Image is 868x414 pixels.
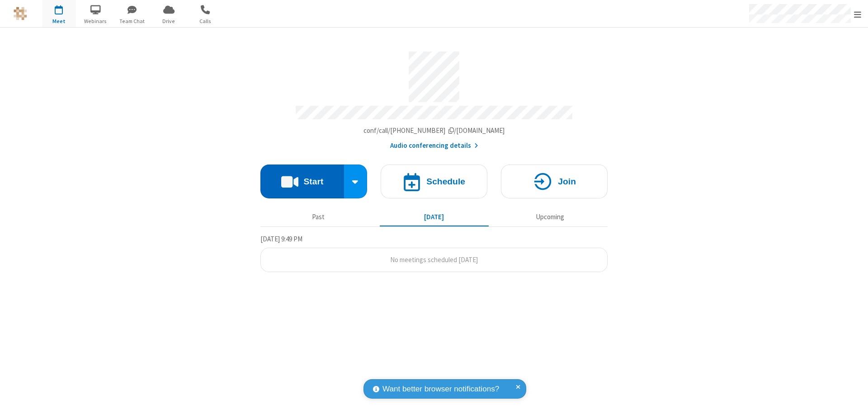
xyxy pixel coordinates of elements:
[42,17,76,25] span: Meet
[189,17,222,25] span: Calls
[558,177,576,186] h4: Join
[495,208,604,226] button: Upcoming
[390,255,478,264] span: No meetings scheduled [DATE]
[381,165,487,198] button: Schedule
[152,17,186,25] span: Drive
[380,208,489,226] button: [DATE]
[382,383,499,395] span: Want better browser notifications?
[79,17,113,25] span: Webinars
[14,7,27,20] img: QA Selenium DO NOT DELETE OR CHANGE
[260,165,344,198] button: Start
[260,235,302,243] span: [DATE] 9:49 PM
[260,234,608,273] section: Today's Meetings
[426,177,465,186] h4: Schedule
[264,208,373,226] button: Past
[115,17,149,25] span: Team Chat
[260,45,608,151] section: Account details
[344,165,368,198] div: Start conference options
[303,177,323,186] h4: Start
[390,141,478,151] button: Audio conferencing details
[501,165,608,198] button: Join
[363,126,505,135] span: Copy my meeting room link
[363,126,505,136] button: Copy my meeting room linkCopy my meeting room link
